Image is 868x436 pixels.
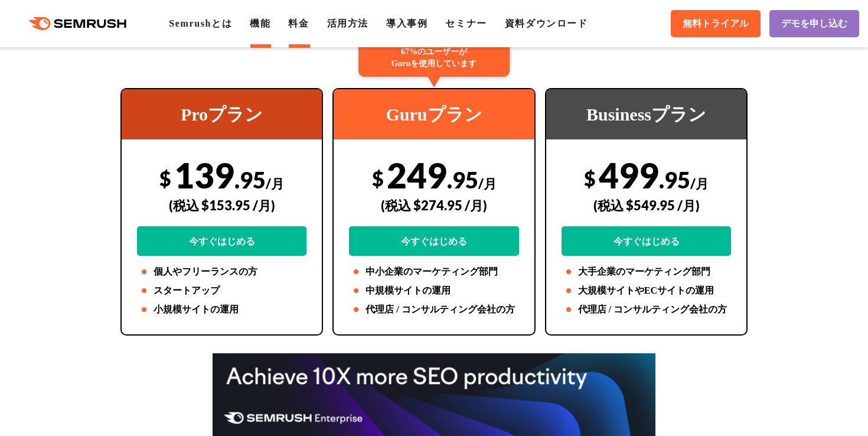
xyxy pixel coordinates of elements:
[40,70,50,79] img: tab_domain_overview_orange.svg
[445,18,487,28] a: セミナー
[546,89,747,139] div: Businessプラン
[288,18,309,28] a: 料金
[584,166,596,190] span: $
[690,175,709,191] span: /月
[137,154,307,256] div: 139
[122,89,322,139] div: Proプラン
[349,265,519,279] li: 中小企業のマーケティング部門
[31,31,136,41] div: ドメイン: [DOMAIN_NAME]
[137,184,307,226] div: (税込 $153.95 /月)
[19,19,28,28] img: logo_orange.svg
[327,18,368,28] a: 活用方法
[349,226,519,256] a: 今すぐはじめる
[137,226,307,256] a: 今すぐはじめる
[562,302,732,317] li: 代理店 / コンサルティング会社の方
[349,284,519,298] li: 中規模サイトの運用
[137,71,190,79] div: キーワード流入
[234,166,266,193] span: .95
[562,226,732,256] a: 今すぐはじめる
[671,10,761,37] a: 無料トライアル
[781,18,847,30] span: デモを申し込む
[386,18,428,28] a: 導入事例
[562,154,732,256] div: 499
[478,175,497,191] span: /月
[659,166,690,193] span: .95
[124,70,133,79] img: tab_keywords_by_traffic_grey.svg
[349,184,519,226] div: (税込 $274.95 /月)
[505,18,588,28] a: 資料ダウンロード
[137,284,307,298] li: スタートアップ
[137,265,307,279] li: 個人やフリーランスの方
[562,184,732,226] div: (税込 $549.95 /月)
[349,154,519,256] div: 249
[250,18,270,28] a: 機能
[33,19,58,28] div: v 4.0.25
[53,71,99,79] div: ドメイン概要
[447,166,478,193] span: .95
[683,18,749,30] span: 無料トライアル
[769,10,859,37] a: デモを申し込む
[137,302,307,317] li: 小規模サイトの運用
[334,89,534,139] div: Guruプラン
[562,265,732,279] li: 大手企業のマーケティング部門
[358,39,510,77] div: 67%のユーザーが Guruを使用しています
[372,166,384,190] span: $
[349,302,519,317] li: 代理店 / コンサルティング会社の方
[266,175,284,191] span: /月
[562,284,732,298] li: 大規模サイトやECサイトの運用
[159,166,171,190] span: $
[169,18,232,28] a: Semrushとは
[19,31,28,41] img: website_grey.svg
